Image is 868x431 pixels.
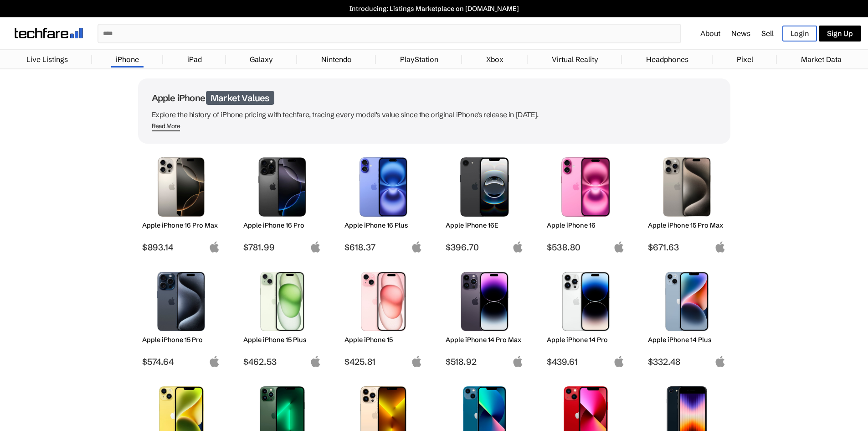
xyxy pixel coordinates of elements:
[554,157,618,217] img: iPhone 16
[351,157,416,217] img: iPhone 16 Plus
[796,50,846,68] a: Market Data
[344,336,422,344] h2: Apple iPhone 15
[731,29,750,38] a: News
[700,29,720,38] a: About
[411,241,422,253] img: apple-logo
[512,356,524,367] img: apple-logo
[648,356,726,367] span: $332.48
[142,242,220,253] span: $893.14
[152,122,180,130] div: Read More
[250,157,314,217] img: iPhone 16 Pro
[547,242,625,253] span: $538.80
[644,153,730,253] a: iPhone 15 Pro Max Apple iPhone 15 Pro Max $671.63 apple-logo
[642,50,693,68] a: Headphones
[149,272,213,331] img: iPhone 15 Pro
[782,26,817,42] a: Login
[239,153,326,253] a: iPhone 16 Pro Apple iPhone 16 Pro $781.99 apple-logo
[714,241,726,253] img: apple-logo
[209,356,220,367] img: apple-logo
[152,108,717,121] p: Explore the history of iPhone pricing with techfare, tracing every model's value since the origin...
[761,29,774,38] a: Sell
[15,28,83,38] img: techfare logo
[142,356,220,367] span: $574.64
[411,356,422,367] img: apple-logo
[340,267,427,367] a: iPhone 15 Apple iPhone 15 $425.81 apple-logo
[206,91,274,105] span: Market Values
[648,221,726,229] h2: Apple iPhone 15 Pro Max
[239,267,326,367] a: iPhone 15 Plus Apple iPhone 15 Plus $462.53 apple-logo
[22,50,72,68] a: Live Listings
[819,26,861,42] a: Sign Up
[183,50,206,68] a: iPad
[111,50,144,68] a: iPhone
[452,272,517,331] img: iPhone 14 Pro Max
[442,267,528,367] a: iPhone 14 Pro Max Apple iPhone 14 Pro Max $518.92 apple-logo
[344,242,422,253] span: $618.37
[395,50,443,68] a: PlayStation
[250,272,314,331] img: iPhone 15 Plus
[442,153,528,253] a: iPhone 16E Apple iPhone 16E $396.70 apple-logo
[655,157,719,217] img: iPhone 15 Pro Max
[209,241,220,253] img: apple-logo
[554,272,618,331] img: iPhone 14 Pro
[648,242,726,253] span: $671.63
[644,267,730,367] a: iPhone 14 Plus Apple iPhone 14 Plus $332.48 apple-logo
[344,221,422,229] h2: Apple iPhone 16 Plus
[149,157,213,217] img: iPhone 16 Pro Max
[243,356,321,367] span: $462.53
[446,336,524,344] h2: Apple iPhone 14 Pro Max
[613,356,625,367] img: apple-logo
[547,356,625,367] span: $439.61
[142,221,220,229] h2: Apple iPhone 16 Pro Max
[512,241,524,253] img: apple-logo
[482,50,508,68] a: Xbox
[245,50,277,68] a: Galaxy
[138,153,225,253] a: iPhone 16 Pro Max Apple iPhone 16 Pro Max $893.14 apple-logo
[613,241,625,253] img: apple-logo
[310,356,321,367] img: apple-logo
[714,356,726,367] img: apple-logo
[138,267,225,367] a: iPhone 15 Pro Apple iPhone 15 Pro $574.64 apple-logo
[452,157,517,217] img: iPhone 16E
[547,336,625,344] h2: Apple iPhone 14 Pro
[243,336,321,344] h2: Apple iPhone 15 Plus
[446,242,524,253] span: $396.70
[547,50,603,68] a: Virtual Reality
[317,50,356,68] a: Nintendo
[655,272,719,331] img: iPhone 14 Plus
[5,5,863,13] a: Introducing: Listings Marketplace on [DOMAIN_NAME]
[152,122,180,131] span: Read More
[243,221,321,229] h2: Apple iPhone 16 Pro
[446,221,524,229] h2: Apple iPhone 16E
[543,153,629,253] a: iPhone 16 Apple iPhone 16 $538.80 apple-logo
[310,241,321,253] img: apple-logo
[543,267,629,367] a: iPhone 14 Pro Apple iPhone 14 Pro $439.61 apple-logo
[243,242,321,253] span: $781.99
[340,153,427,253] a: iPhone 16 Plus Apple iPhone 16 Plus $618.37 apple-logo
[351,272,416,331] img: iPhone 15
[446,356,524,367] span: $518.92
[344,356,422,367] span: $425.81
[547,221,625,229] h2: Apple iPhone 16
[648,336,726,344] h2: Apple iPhone 14 Plus
[142,336,220,344] h2: Apple iPhone 15 Pro
[732,50,758,68] a: Pixel
[152,92,717,104] h1: Apple iPhone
